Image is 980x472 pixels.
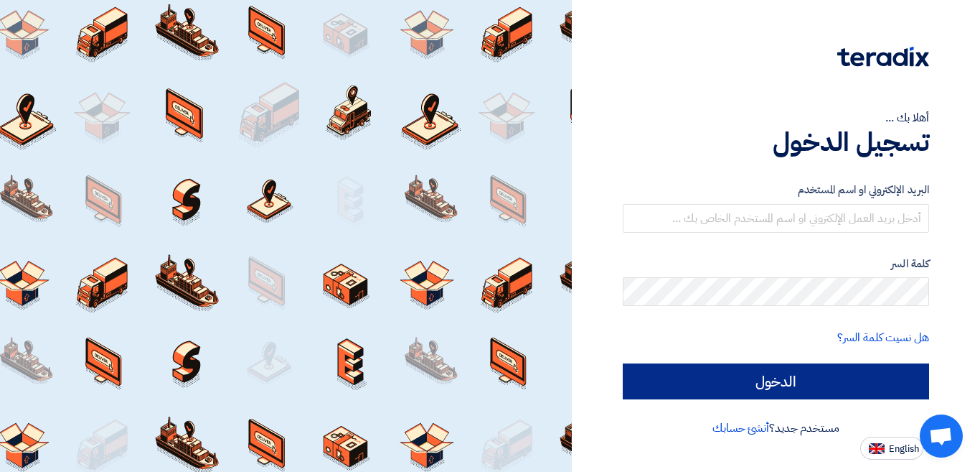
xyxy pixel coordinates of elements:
[623,420,929,437] div: مستخدم جديد؟
[623,364,929,399] input: الدخول
[712,420,769,437] a: أنشئ حسابك
[837,47,929,67] img: Teradix logo
[920,415,963,458] div: Open chat
[869,443,885,454] img: en-US.png
[623,182,929,198] label: البريد الإلكتروني او اسم المستخدم
[623,256,929,272] label: كلمة السر
[623,109,929,126] div: أهلا بك ...
[889,444,919,454] span: English
[860,437,923,460] button: English
[837,329,929,346] a: هل نسيت كلمة السر؟
[623,126,929,158] h1: تسجيل الدخول
[623,204,929,233] input: أدخل بريد العمل الإلكتروني او اسم المستخدم الخاص بك ...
